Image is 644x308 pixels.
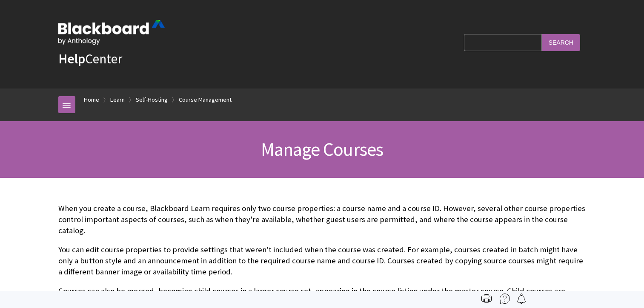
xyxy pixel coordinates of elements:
[58,50,85,67] strong: Help
[110,94,125,105] a: Learn
[58,244,586,278] p: You can edit course properties to provide settings that weren't included when the course was crea...
[500,294,510,304] img: More help
[261,137,384,161] span: Manage Courses
[136,94,168,105] a: Self-Hosting
[58,20,165,45] img: Blackboard by Anthology
[58,50,122,67] a: HelpCenter
[58,203,586,237] p: When you create a course, Blackboard Learn requires only two course properties: a course name and...
[542,34,580,51] input: Search
[481,294,492,304] img: Print
[516,294,527,304] img: Follow this page
[179,94,232,105] a: Course Management
[84,94,99,105] a: Home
